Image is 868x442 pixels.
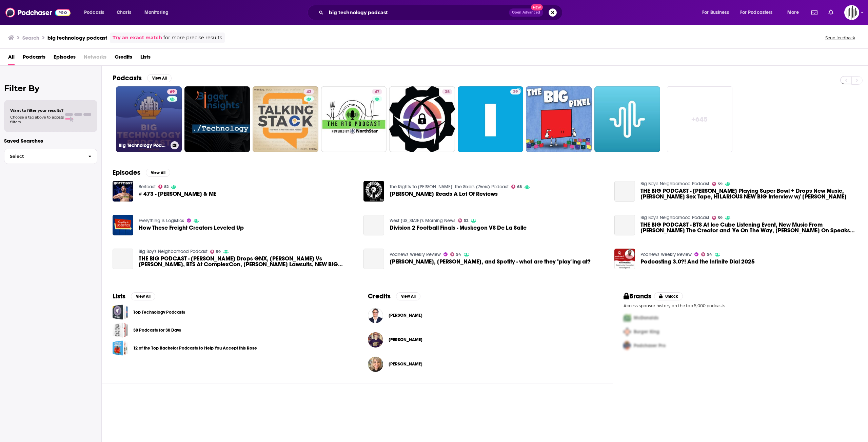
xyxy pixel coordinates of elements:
[368,332,383,348] img: Paul Abbott
[10,108,64,113] span: Want to filter your results?
[113,249,133,269] a: THE BIG PODCAST - Kendrick Lamar Drops GNX, Paul Vs Tyson, BTS At ComplexCon, Drake Lawsuits, NEW...
[718,216,723,219] span: 59
[614,249,635,269] a: Podcasting 3.0?! And the Infinite Dial 2025
[396,292,420,300] button: View All
[119,143,168,148] h3: Big Technology Podcast
[8,51,15,65] span: All
[368,357,383,372] img: Susy Botello
[113,168,140,177] h2: Episodes
[139,218,184,224] a: Everything is Logistics
[113,74,142,82] h2: Podcasts
[113,292,155,300] a: ListsView All
[390,191,498,197] span: [PERSON_NAME] Reads A Lot Of Reviews
[10,115,64,124] span: Choose a tab above to access filters.
[640,222,857,233] a: THE BIG PODCAST - BTS At Ice Cube Listening Event, New Music From Tyler The Creator and 'Ye On Th...
[372,89,382,94] a: 47
[113,181,133,202] img: # 473 - Whitney Cummings & ME
[54,51,76,65] a: Episodes
[458,218,469,223] a: 52
[634,315,658,321] span: McDonalds
[640,259,755,265] span: Podcasting 3.0?! And the Infinite Dial 2025
[464,219,468,222] span: 52
[158,185,169,189] a: 82
[139,225,244,231] span: How These Freight Creators Leveled Up
[375,89,379,96] span: 47
[140,51,151,65] a: Lists
[307,89,311,96] span: 42
[139,256,355,267] span: THE BIG PODCAST - [PERSON_NAME] Drops GNX, [PERSON_NAME] Vs [PERSON_NAME], BTS At ComplexCon, [PE...
[697,7,737,18] button: open menu
[133,327,181,334] a: 30 Podcasts for 30 Days
[133,309,185,316] a: Top Technology Podcasts
[783,7,807,18] button: open menu
[513,89,518,96] span: 29
[139,191,216,197] a: # 473 - Whitney Cummings & ME
[139,249,208,254] a: Big Boy's Neighborhood Podcast
[112,7,135,18] a: Charts
[510,89,520,94] a: 29
[115,51,132,65] a: Credits
[304,89,314,94] a: 42
[4,83,97,93] h2: Filter By
[167,89,177,94] a: 69
[445,89,450,96] span: 35
[368,308,383,323] img: Taylor Owen
[624,303,857,308] p: Access sponsor history on the top 5,000 podcasts.
[113,168,170,177] a: EpisodesView All
[712,216,723,220] a: 59
[640,252,692,257] a: Podnews Weekly Review
[389,86,455,152] a: 35
[809,7,820,18] a: Show notifications dropdown
[117,8,131,17] span: Charts
[47,35,107,41] h3: big technology podcast
[22,35,39,41] h3: Search
[113,215,133,235] a: How These Freight Creators Leveled Up
[23,51,45,65] span: Podcasts
[84,8,104,17] span: Podcasts
[456,253,461,256] span: 54
[621,339,634,353] img: Third Pro Logo
[147,74,172,82] button: View All
[823,35,857,41] button: Send feedback
[113,322,128,338] a: 30 Podcasts for 30 Days
[113,304,128,320] a: Top Technology Podcasts
[640,222,857,233] span: THE BIG PODCAST - BTS At Ice Cube Listening Event, New Music From [PERSON_NAME] The Creator and '...
[390,191,498,197] a: Spike Reads A Lot Of Reviews
[368,353,601,375] button: Susy BotelloSusy Botello
[389,313,422,318] a: Taylor Owen
[139,256,355,267] a: THE BIG PODCAST - Kendrick Lamar Drops GNX, Paul Vs Tyson, BTS At ComplexCon, Drake Lawsuits, NEW...
[787,8,799,17] span: More
[84,51,106,65] span: Networks
[826,7,836,18] a: Show notifications dropdown
[702,8,729,17] span: For Business
[139,184,156,190] a: Bertcast
[133,344,257,352] a: 12 of the Top Bachelor Podcasts to Help You Accept this Rose
[624,292,652,300] h2: Brands
[368,329,601,351] button: Paul AbbottPaul Abbott
[531,4,543,10] span: New
[621,325,634,339] img: Second Pro Logo
[146,169,170,177] button: View All
[140,7,177,18] button: open menu
[707,253,712,256] span: 54
[844,5,859,20] img: User Profile
[844,5,859,20] button: Show profile menu
[640,188,857,199] a: THE BIG PODCAST - Kendrick Lamar Playing Super Bowl + Drops New Music, Shannon Sharp Sex Tape, HI...
[253,86,318,152] a: 42
[113,340,128,356] a: 12 of the Top Bachelor Podcasts to Help You Accept this Rose
[363,249,384,269] a: Jason Carter, Ruth Fitzsimons, and Spotify - what are they "play"ing at?
[390,259,591,265] a: Jason Carter, Ruth Fitzsimons, and Spotify - what are they "play"ing at?
[390,218,455,224] a: West Michigan's Morning News
[144,8,169,17] span: Monitoring
[210,250,221,254] a: 59
[170,89,175,96] span: 69
[79,7,113,18] button: open menu
[736,7,783,18] button: open menu
[4,138,97,144] p: Saved Searches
